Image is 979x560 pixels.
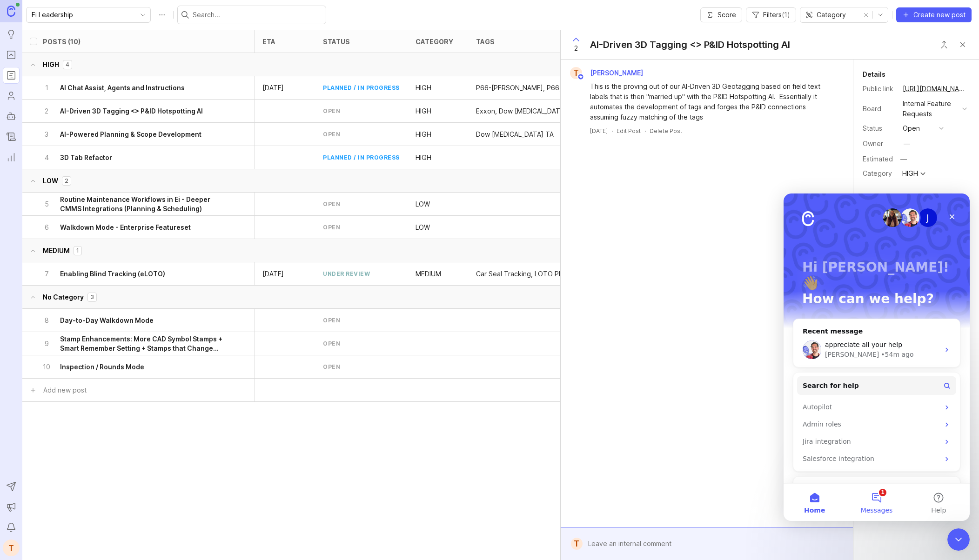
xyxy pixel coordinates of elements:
span: ( 1 ) [782,11,790,19]
div: open [323,363,340,371]
svg: prefix icon Group [805,11,813,19]
svg: toggle icon [135,11,150,19]
p: 3 [42,130,51,139]
div: T [570,67,582,79]
p: 1 [42,83,51,93]
p: HIGH [416,130,431,139]
h6: Routine Maintenance Workflows in Ei - Deeper CMMS Integrations (Planning & Scheduling) [60,195,228,213]
div: Public link [863,84,895,94]
div: open [323,200,340,208]
h6: Inspection / Rounds Mode [60,362,144,372]
img: Canny Home [7,6,15,16]
button: Score [700,7,742,22]
span: Category [817,10,846,20]
div: open [323,107,340,115]
button: T [3,540,20,556]
button: Send to Autopilot [3,478,20,495]
div: status [323,38,350,45]
div: — [904,139,910,149]
a: Changelog [3,128,20,145]
div: Delete Post [650,127,682,135]
button: remove selection [859,8,872,21]
p: 4 [42,153,51,162]
div: — [898,153,910,165]
a: [DATE] [590,127,608,135]
button: 43D Tab Refactor [42,146,228,169]
div: Edit Post [617,127,641,135]
div: open [903,123,920,133]
a: [URL][DOMAIN_NAME] [900,83,970,95]
p: 3 [90,293,94,301]
h6: Day-to-Day Walkdown Mode [60,316,154,325]
div: eta [262,38,275,45]
p: [DATE] [262,83,284,93]
div: Exxon, Dow Hydrocarbon TA [476,107,577,116]
div: Board [863,104,895,114]
div: Details [863,69,885,80]
span: Score [717,10,736,20]
div: LOW [416,200,430,209]
p: 9 [42,339,51,348]
iframe: Intercom live chat [947,528,970,551]
button: Close button [935,35,953,54]
button: Notifications [3,519,20,536]
p: 5 [42,200,51,209]
span: Create new post [913,10,966,20]
button: 7Enabling Blind Tracking (eLOTO) [42,262,228,285]
p: HIGH [416,153,431,162]
a: T[PERSON_NAME] [564,67,650,79]
svg: toggle icon [873,11,888,19]
p: 6 [42,223,51,232]
div: open [323,130,340,138]
button: 9Stamp Enhancements: More CAD Symbol Stamps + Smart Remember Setting + Stamps that Change Color t... [42,332,228,355]
h6: AI-Driven 3D Tagging <> P&ID Hotspotting AI [60,107,203,116]
p: Dow [MEDICAL_DATA] TA [476,130,554,139]
a: Reporting [3,149,20,166]
span: Filters [763,10,790,20]
p: HIGH [416,107,431,116]
div: T [571,538,583,550]
h6: AI Chat Assist, Agents and Instructions [60,83,185,93]
div: Dow Hydrocarbon TA [476,130,554,139]
button: 6Walkdown Mode - Enterprise Featureset [42,216,228,239]
div: HIGH [416,83,431,93]
div: · [611,127,613,135]
div: open [323,223,340,231]
button: Roadmap options [154,7,169,22]
div: Car Seal Tracking, LOTO Planning, Workflows, Package Builder, Blind Tracking, LYB Europe [476,269,588,279]
a: Portal [3,47,20,63]
span: [PERSON_NAME] [590,69,643,77]
div: toggle menu [26,7,151,23]
div: This is the proving out of our AI-Driven 3D Geotagging based on field text labels that is then "m... [590,81,834,122]
input: Ei Leadership [32,10,134,20]
button: 10Inspection / Rounds Mode [42,355,228,378]
button: 8Day-to-Day Walkdown Mode [42,309,228,332]
div: open [323,316,340,324]
button: Announcements [3,499,20,515]
p: 7 [42,269,51,279]
div: Posts (10) [43,38,80,45]
div: MEDIUM [416,269,441,279]
h6: Enabling Blind Tracking (eLOTO) [60,269,165,279]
